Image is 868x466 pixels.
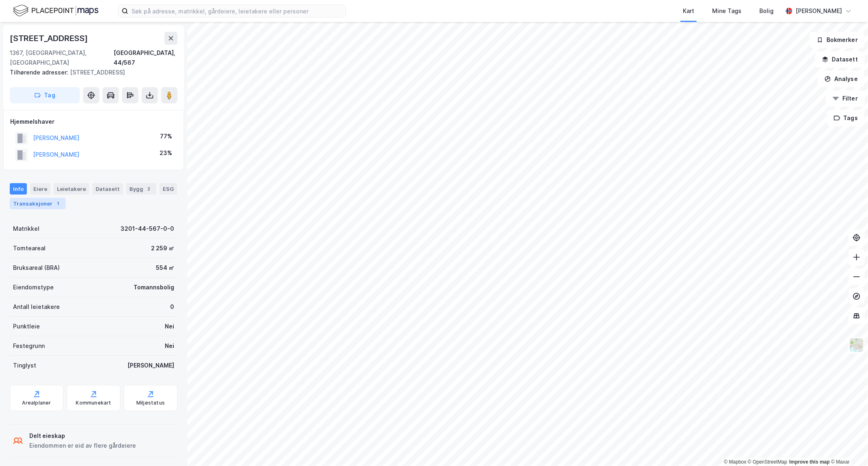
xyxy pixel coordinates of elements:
div: Antall leietakere [13,302,60,312]
div: [PERSON_NAME] [127,361,174,370]
div: [GEOGRAPHIC_DATA], 44/567 [114,48,177,68]
div: [PERSON_NAME] [796,6,842,16]
div: Datasett [92,183,123,195]
span: Tilhørende adresser: [10,69,70,76]
div: Hjemmelshaver [10,117,177,127]
div: 23% [160,148,172,158]
div: Tomannsbolig [133,282,174,292]
div: 1 [54,199,62,208]
div: ESG [160,183,177,195]
button: Datasett [815,51,865,68]
div: Leietakere [54,183,89,195]
div: 3201-44-567-0-0 [120,224,174,234]
div: Arealplaner [22,400,51,406]
a: Mapbox [724,459,746,465]
div: Punktleie [13,322,40,331]
button: Tag [10,87,80,103]
div: 554 ㎡ [156,263,174,273]
button: Filter [826,90,865,107]
div: Bolig [759,6,774,16]
div: Mine Tags [712,6,741,16]
div: Transaksjoner [10,198,66,209]
div: Delt eieskap [29,431,136,441]
img: Z [849,337,864,353]
div: Kart [683,6,694,16]
div: 0 [170,302,174,312]
div: 1367, [GEOGRAPHIC_DATA], [GEOGRAPHIC_DATA] [10,48,114,68]
iframe: Chat Widget [827,427,868,466]
div: Eiendommen er eid av flere gårdeiere [29,441,136,451]
div: Festegrunn [13,341,45,351]
div: [STREET_ADDRESS] [10,32,90,45]
button: Bokmerker [810,32,865,48]
div: Kontrollprogram for chat [827,427,868,466]
div: 77% [160,131,172,141]
div: Kommunekart [76,400,111,406]
div: Nei [165,341,174,351]
div: Eiere [30,183,50,195]
div: Bygg [126,183,156,195]
div: Info [10,183,27,195]
img: logo.f888ab2527a4732fd821a326f86c7f29.svg [13,4,98,18]
a: Improve this map [789,459,830,465]
button: Analyse [818,71,865,87]
div: Eiendomstype [13,282,54,292]
div: Matrikkel [13,224,39,234]
div: 2 [145,185,153,193]
div: Tomteareal [13,243,46,253]
div: Miljøstatus [136,400,165,406]
input: Søk på adresse, matrikkel, gårdeiere, leietakere eller personer [128,5,345,17]
div: 2 259 ㎡ [151,243,174,253]
div: Bruksareal (BRA) [13,263,60,273]
div: Tinglyst [13,361,36,370]
div: [STREET_ADDRESS] [10,68,171,77]
a: OpenStreetMap [748,459,787,465]
div: Nei [165,322,174,331]
button: Tags [827,110,865,126]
